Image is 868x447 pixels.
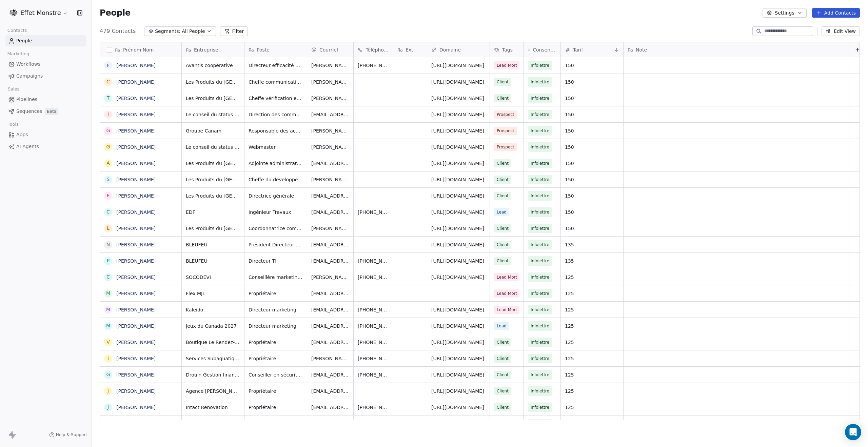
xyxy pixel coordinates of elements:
a: [URL][DOMAIN_NAME] [431,209,484,215]
span: Kaleido [186,306,240,313]
span: Infolettre [531,95,549,102]
span: Directeur efficacité opérationnelle [249,62,303,69]
span: Propriétaire [249,388,303,394]
span: Infolettre [531,209,549,216]
div: A [106,160,110,167]
span: Le conseil du status de la femme [186,111,240,118]
span: All People [182,28,205,35]
a: [URL][DOMAIN_NAME] [431,356,484,361]
span: Infolettre [531,306,549,313]
span: Client [494,224,511,232]
span: Infolettre [531,323,549,329]
span: Campaigns [16,73,43,80]
a: [PERSON_NAME] [116,209,156,215]
span: Infolettre [531,274,549,281]
div: Courriel [307,42,353,57]
span: [PHONE_NUMBER] [358,323,389,329]
span: [PERSON_NAME][EMAIL_ADDRESS][DOMAIN_NAME] [311,95,349,102]
button: Effet Monstre [8,7,70,19]
span: [PHONE_NUMBER] [358,404,389,411]
a: [PERSON_NAME] [116,112,156,117]
span: 125 [565,339,619,346]
span: Prénom Nom [123,46,154,53]
span: [EMAIL_ADDRESS][DOMAIN_NAME] [311,404,349,411]
a: [PERSON_NAME] [116,79,156,85]
span: Client [494,387,511,395]
span: Marketing [4,49,32,59]
span: Président Directeur Général [249,241,303,248]
span: [EMAIL_ADDRESS][DOMAIN_NAME] [311,192,349,199]
span: 125 [565,371,619,378]
span: Tarif [573,46,583,53]
span: Client [494,176,511,184]
a: [PERSON_NAME] [116,388,156,394]
span: Lead [494,208,509,216]
span: Pipelines [16,96,37,103]
span: [EMAIL_ADDRESS][DOMAIN_NAME] [311,388,349,394]
span: Infolettre [531,355,549,362]
span: Client [494,354,511,363]
span: Intact Renovation [186,404,240,411]
span: [EMAIL_ADDRESS][PERSON_NAME][DOMAIN_NAME] [311,160,349,167]
a: [URL][DOMAIN_NAME] [431,63,484,68]
div: J [107,404,109,411]
span: SOCODEVI [186,274,240,281]
span: Agence [PERSON_NAME] [186,388,240,394]
a: [URL][DOMAIN_NAME] [431,307,484,312]
span: Infolettre [531,111,549,118]
span: 125 [565,388,619,394]
span: Infolettre [531,258,549,264]
span: Webmaster [249,144,303,150]
span: [PERSON_NAME][EMAIL_ADDRESS][DOMAIN_NAME] [311,79,349,85]
a: [PERSON_NAME] [116,161,156,166]
a: [PERSON_NAME] [116,177,156,182]
a: Workflows [5,59,86,70]
span: Ingénieur Travaux [249,209,303,216]
a: [PERSON_NAME] [116,242,156,247]
span: Poste [257,46,270,53]
span: 125 [565,306,619,313]
a: [URL][DOMAIN_NAME] [431,242,484,247]
span: EDF [186,209,240,216]
a: [URL][DOMAIN_NAME] [431,258,484,264]
a: [URL][DOMAIN_NAME] [431,275,484,280]
span: [PERSON_NAME][EMAIL_ADDRESS][PERSON_NAME][DOMAIN_NAME] [311,355,349,362]
span: Infolettre [531,79,549,85]
span: Client [494,403,511,411]
span: 479 Contacts [100,27,136,35]
span: [PERSON_NAME][EMAIL_ADDRESS][DOMAIN_NAME] [311,225,349,232]
a: [URL][DOMAIN_NAME] [431,405,484,410]
span: Les Produits du [GEOGRAPHIC_DATA] [186,95,240,102]
span: Jeux du Canada 2027 [186,323,240,329]
div: Note [624,42,849,57]
span: Boutique Le Rendez-Vous / La Cuisinerie [186,339,240,346]
a: [PERSON_NAME] [116,226,156,231]
span: Les Produits du [GEOGRAPHIC_DATA] [186,160,240,167]
span: Sequences [16,108,42,115]
a: [PERSON_NAME] [116,340,156,345]
span: Infolettre [531,225,549,232]
span: Cheffe vérification et conformité [249,95,303,102]
a: SequencesBeta [5,106,86,117]
a: [URL][DOMAIN_NAME] [431,340,484,345]
span: Propriétaire [249,290,303,297]
a: [PERSON_NAME] [116,372,156,378]
span: Ext [406,46,413,53]
div: M [106,290,110,297]
div: I [107,355,109,362]
a: Apps [5,129,86,140]
span: [PHONE_NUMBER] [358,371,389,378]
span: Client [494,338,511,346]
span: Avantis coopérative [186,62,240,69]
span: Infolettre [531,176,549,183]
span: Client [494,192,511,200]
span: 150 [565,144,619,150]
a: [URL][DOMAIN_NAME] [431,226,484,231]
a: [PERSON_NAME] [116,291,156,296]
span: [PHONE_NUMBER] [358,258,389,264]
div: T [107,95,110,102]
span: Infolettre [531,144,549,150]
span: 150 [565,62,619,69]
span: Le conseil du status de la femme [186,144,240,150]
a: [PERSON_NAME] [116,144,156,150]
